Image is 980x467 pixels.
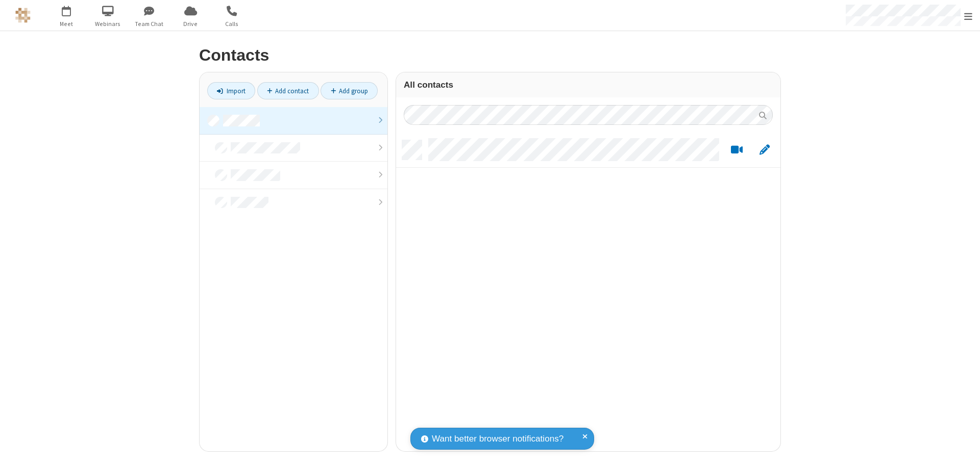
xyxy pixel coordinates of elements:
h2: Contacts [199,46,781,64]
span: Meet [47,19,86,29]
a: Import [207,82,255,99]
h3: All contacts [404,80,773,90]
span: Webinars [89,19,127,29]
iframe: Chat [954,440,972,460]
span: Calls [213,19,251,29]
button: Start a video meeting [727,144,747,157]
button: Edit [754,144,774,157]
a: Add group [321,82,378,99]
span: Team Chat [130,19,168,29]
span: Want better browser notifications? [432,432,563,446]
img: QA Selenium DO NOT DELETE OR CHANGE [15,8,31,23]
span: Drive [171,19,210,29]
a: Add contact [257,82,319,99]
div: grid [396,133,780,451]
